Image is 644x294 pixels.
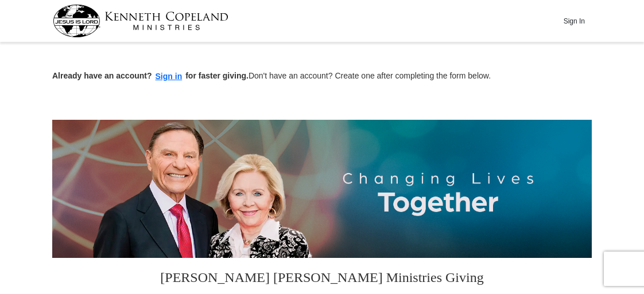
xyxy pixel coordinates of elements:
[557,12,591,30] button: Sign In
[52,71,249,80] strong: Already have an account? for faster giving.
[52,70,592,83] p: Don't have an account? Create one after completing the form below.
[53,5,228,37] img: kcm-header-logo.svg
[152,70,186,83] button: Sign in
